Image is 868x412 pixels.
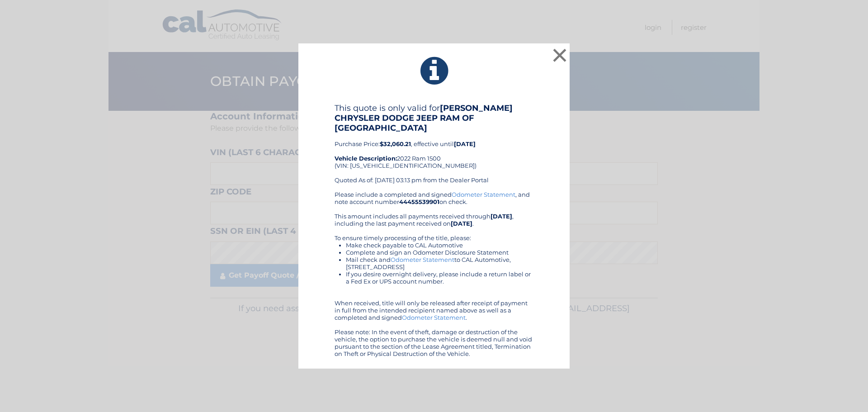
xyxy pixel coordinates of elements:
b: [DATE] [454,140,476,147]
b: [DATE] [491,213,512,220]
button: × [551,46,569,64]
li: If you desire overnight delivery, please include a return label or a Fed Ex or UPS account number. [346,270,533,285]
li: Mail check and to CAL Automotive, [STREET_ADDRESS] [346,256,533,270]
h4: This quote is only valid for [335,103,533,133]
li: Make check payable to CAL Automotive [346,242,533,249]
b: 44455539901 [399,198,439,205]
b: $32,060.21 [380,140,411,147]
div: Please include a completed and signed , and note account number on check. This amount includes al... [335,191,533,357]
a: Odometer Statement [402,314,466,321]
div: Purchase Price: , effective until 2022 Ram 1500 (VIN: [US_VEHICLE_IDENTIFICATION_NUMBER]) Quoted ... [335,103,533,191]
b: [PERSON_NAME] CHRYSLER DODGE JEEP RAM OF [GEOGRAPHIC_DATA] [335,103,513,133]
b: [DATE] [451,220,472,227]
strong: Vehicle Description: [335,155,397,162]
li: Complete and sign an Odometer Disclosure Statement [346,249,533,256]
a: Odometer Statement [391,256,454,263]
a: Odometer Statement [452,191,515,198]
